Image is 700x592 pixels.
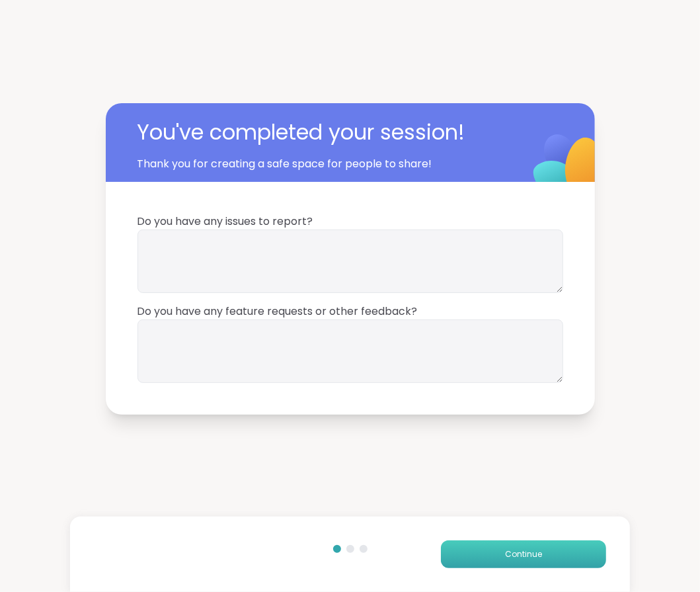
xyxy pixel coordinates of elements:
[441,540,606,568] button: Continue
[137,214,563,230] span: Do you have any issues to report?
[137,304,563,319] span: Do you have any feature requests or other feedback?
[137,116,521,148] span: You've completed your session!
[137,156,501,172] span: Thank you for creating a safe space for people to share!
[502,100,634,232] img: ShareWell Logomark
[505,548,542,560] span: Continue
